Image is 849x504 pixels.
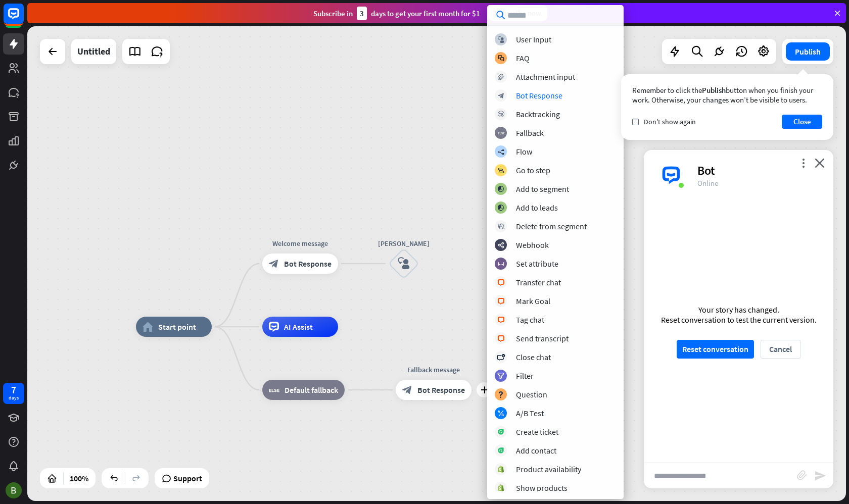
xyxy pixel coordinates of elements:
i: block_question [498,391,504,398]
i: block_livechat [497,335,505,342]
div: Create ticket [516,427,558,437]
div: Filter [516,371,534,381]
div: Fallback message [388,365,479,375]
span: Don't show again [644,117,696,126]
div: Subscribe in days to get your first month for $1 [313,7,480,20]
div: Add to segment [516,184,569,194]
div: Untitled [77,39,110,64]
i: block_livechat [497,298,505,305]
div: Show products [516,483,568,493]
i: block_attachment [797,470,807,480]
div: FAQ [516,53,530,63]
div: User Input [516,34,551,44]
i: block_attachment [498,74,504,80]
button: Cancel [761,340,801,359]
div: 100% [67,470,91,486]
div: 7 [11,385,16,394]
div: Delete from segment [516,221,587,231]
span: Bot Response [417,385,465,395]
span: Publish [702,85,726,95]
div: Question [516,389,547,399]
i: block_bot_response [402,385,412,395]
div: Online [697,178,821,188]
i: block_add_to_segment [497,186,504,192]
i: block_ab_testing [498,410,504,417]
div: Attachment input [516,72,575,82]
div: Flow [516,146,532,157]
i: block_user_input [398,258,410,270]
span: Support [173,470,202,486]
i: block_faq [498,55,504,62]
div: Product availability [516,464,581,474]
i: block_livechat [497,279,505,286]
div: A/B Test [516,408,544,418]
i: block_close_chat [497,354,505,361]
div: Go to step [516,165,550,175]
i: builder_tree [497,148,504,155]
button: Reset conversation [677,340,754,359]
span: Default fallback [285,385,338,395]
div: [PERSON_NAME] [373,238,434,248]
i: block_bot_response [498,92,504,99]
i: block_fallback [269,385,279,395]
button: Close [782,115,822,129]
i: block_backtracking [498,111,504,118]
span: Start point [158,322,196,332]
div: Welcome message [255,238,346,248]
i: block_fallback [498,130,504,136]
div: Set attribute [516,259,558,269]
i: block_bot_response [269,259,279,269]
div: Add to leads [516,203,558,213]
span: Bot Response [284,259,332,269]
i: block_set_attribute [498,261,504,267]
div: Bot [697,163,821,178]
div: Send transcript [516,333,569,343]
i: block_delete_from_segment [498,223,504,230]
div: Bot Response [516,90,562,100]
div: Fallback [516,128,544,138]
i: filter [497,373,504,379]
div: Add contact [516,445,556,456]
div: Mark Goal [516,296,550,306]
div: 3 [357,7,367,20]
i: plus [481,386,488,393]
div: Your story has changed. [661,305,817,315]
a: 7 days [3,383,24,404]
i: send [814,470,826,482]
div: Backtracking [516,109,560,119]
div: Transfer chat [516,277,561,287]
i: webhooks [498,242,504,248]
div: Reset conversation to test the current version. [661,315,817,325]
i: block_add_to_segment [497,205,504,211]
div: days [9,394,19,401]
div: Close chat [516,352,551,362]
div: Tag chat [516,315,544,325]
i: more_vert [798,158,808,168]
div: Remember to click the button when you finish your work. Otherwise, your changes won’t be visible ... [632,85,822,105]
div: Webhook [516,240,549,250]
i: block_user_input [498,36,504,43]
i: close [815,158,825,168]
i: block_livechat [497,317,505,323]
button: Publish [786,42,830,61]
i: home_2 [143,322,153,332]
button: Open LiveChat chat widget [8,4,38,34]
span: AI Assist [284,322,313,332]
i: block_goto [497,167,504,174]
